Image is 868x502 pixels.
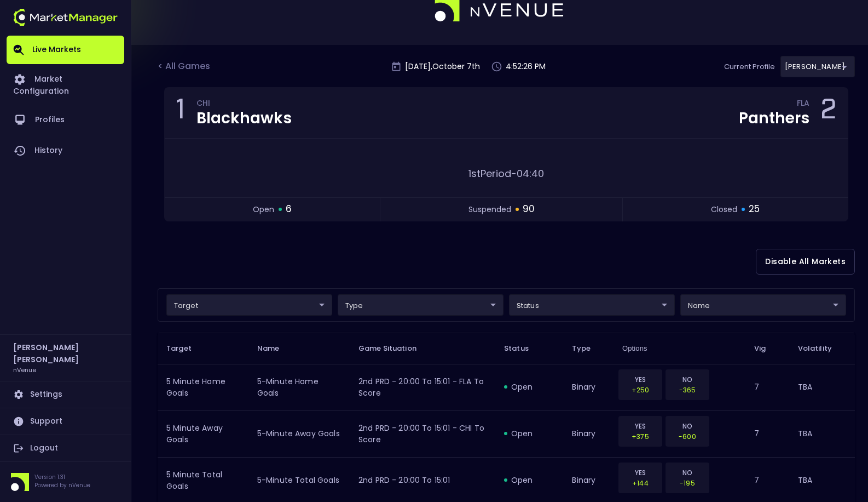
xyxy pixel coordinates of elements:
h3: nVenue [13,366,36,374]
div: target [680,294,846,316]
a: Support [7,408,124,435]
td: 5-Minute Away Goals [248,410,350,457]
div: FLA [797,100,809,109]
p: [DATE] , October 7 th [405,61,480,72]
td: binary [563,364,614,410]
a: Market Configuration [7,64,124,105]
span: 1st Period [468,167,511,180]
a: Logout [7,435,124,461]
p: YES [626,467,655,478]
span: Target [166,344,206,353]
span: Volatility [798,344,846,353]
div: target [780,56,855,77]
p: 4:52:26 PM [506,61,546,72]
td: 2nd PRD - 20:00 to 15:01 - FLA to Score [350,364,495,410]
td: 5 Minute Away Goals [158,410,248,457]
p: NO [673,374,702,385]
span: Vig [754,344,780,353]
div: < All Games [158,60,212,74]
p: Powered by nVenue [34,481,90,489]
span: suspended [468,204,511,215]
p: +250 [626,385,655,395]
span: 90 [523,202,535,216]
p: YES [626,421,655,431]
td: 7 [745,364,789,410]
td: binary [563,410,614,457]
span: 04:40 [517,167,544,180]
p: +375 [626,431,655,442]
th: Options [614,333,745,364]
div: CHI [196,100,292,109]
td: 7 [745,410,789,457]
div: open [504,475,554,486]
span: Name [257,344,294,353]
p: NO [673,421,702,431]
span: 25 [749,202,760,216]
td: 2nd PRD - 20:00 to 15:01 - CHI to Score [350,410,495,457]
a: History [7,135,124,166]
span: 6 [286,202,292,216]
p: -195 [673,478,702,488]
h2: [PERSON_NAME] [PERSON_NAME] [13,341,118,366]
p: -600 [673,431,702,442]
div: target [509,294,675,316]
img: logo [13,9,118,26]
p: NO [673,467,702,478]
div: Version 1.31Powered by nVenue [7,473,124,491]
span: open [253,204,274,215]
div: 2 [820,96,837,129]
a: Settings [7,381,124,408]
td: 5-Minute Home Goals [248,364,350,410]
div: 1 [176,96,186,129]
span: Status [504,344,543,353]
div: open [504,428,554,439]
span: - [511,167,517,180]
span: Type [572,344,605,353]
p: YES [626,374,655,385]
p: +144 [626,478,655,488]
a: Live Markets [7,36,124,64]
p: -365 [673,385,702,395]
span: closed [711,204,737,215]
button: Disable All Markets [756,249,855,275]
td: TBA [789,364,855,410]
div: target [166,294,332,316]
div: target [338,294,504,316]
div: Panthers [739,111,809,126]
div: Blackhawks [196,111,292,126]
p: Current Profile [724,61,775,72]
td: TBA [789,410,855,457]
td: 5 Minute Home Goals [158,364,248,410]
a: Profiles [7,105,124,135]
span: Game Situation [358,344,431,353]
div: open [504,381,554,392]
p: Version 1.31 [34,473,90,481]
